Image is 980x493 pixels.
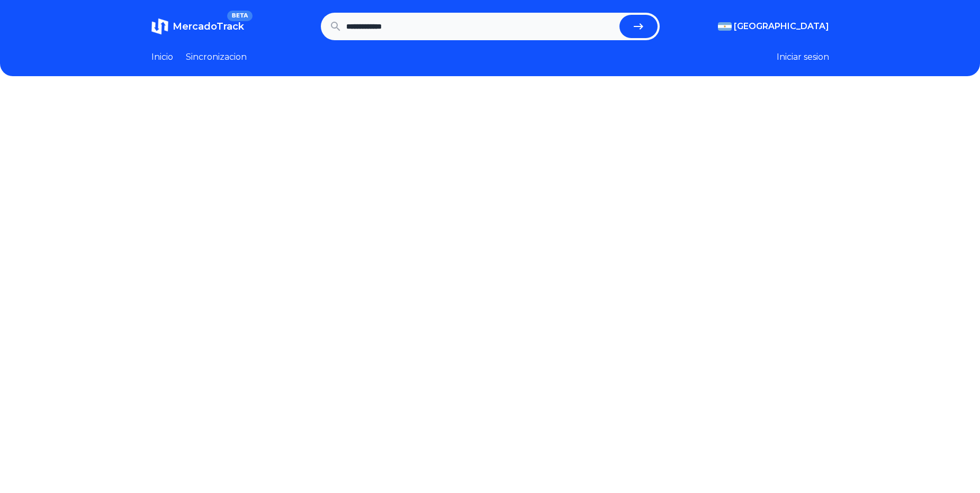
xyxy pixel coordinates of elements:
[151,51,173,63] a: Inicio
[227,11,252,21] span: BETA
[186,51,247,63] a: Sincronizacion
[173,21,244,32] span: MercadoTrack
[718,22,732,31] img: Argentina
[151,18,244,35] a: MercadoTrackBETA
[734,20,829,33] span: [GEOGRAPHIC_DATA]
[151,18,168,35] img: MercadoTrack
[777,51,829,63] button: Iniciar sesion
[718,20,829,33] button: [GEOGRAPHIC_DATA]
